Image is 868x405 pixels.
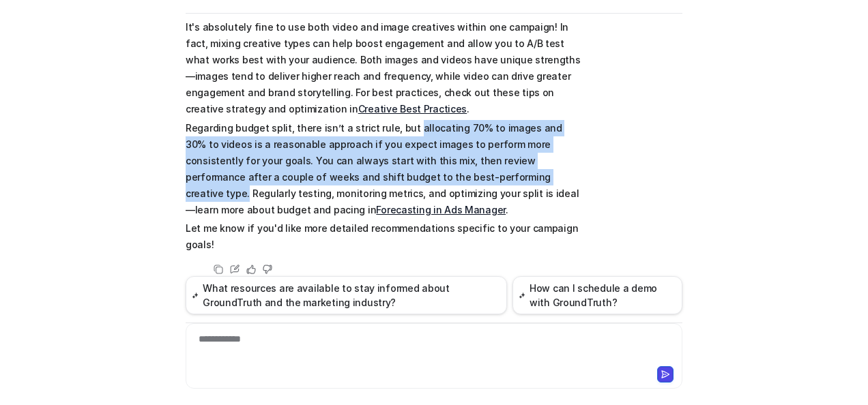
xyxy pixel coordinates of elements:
button: How can I schedule a demo with GroundTruth? [512,276,682,314]
a: Forecasting in Ads Manager [376,204,506,215]
span: Searched knowledge base [186,3,298,16]
p: It's absolutely fine to use both video and image creatives within one campaign! In fact, mixing c... [186,19,585,117]
p: Regarding budget split, there isn’t a strict rule, but allocating 70% to images and 30% to videos... [186,120,585,218]
button: What resources are available to stay informed about GroundTruth and the marketing industry? [186,276,507,314]
p: Let me know if you'd like more detailed recommendations specific to your campaign goals! [186,220,585,253]
a: Creative Best Practices [358,103,467,115]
